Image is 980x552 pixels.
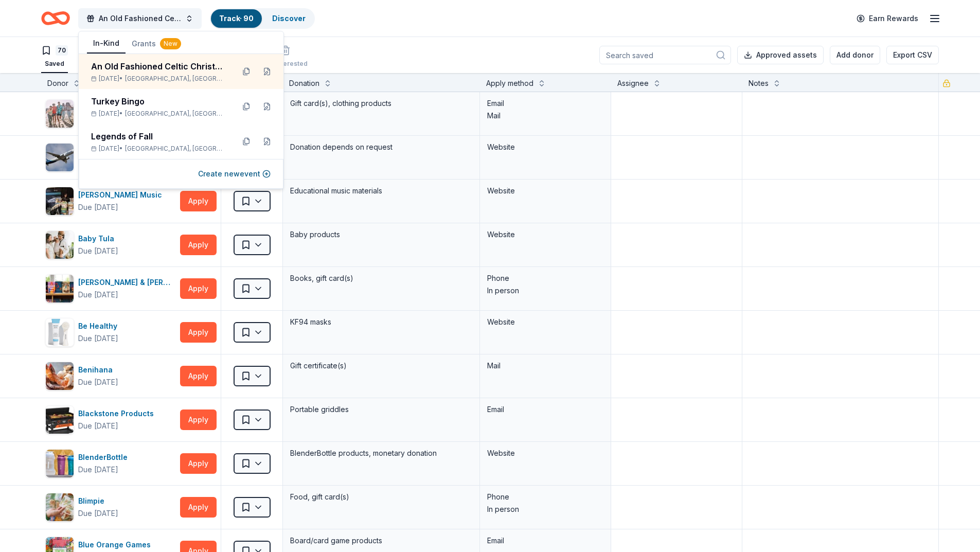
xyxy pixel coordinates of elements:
[56,45,68,56] div: 70
[289,184,473,198] div: Educational music materials
[45,143,176,172] button: Image for Alaska Airlines[US_STATE] AirlinesDue [DATE]
[289,359,473,373] div: Gift certificate(s)
[180,453,217,474] button: Apply
[487,403,603,416] div: Email
[46,144,74,171] img: Image for Alaska Airlines
[487,503,603,515] div: In person
[45,274,176,303] button: Image for Barnes & Noble[PERSON_NAME] & [PERSON_NAME]Due [DATE]
[487,110,603,122] div: Mail
[289,402,473,417] div: Portable griddles
[78,201,118,213] div: Due [DATE]
[886,46,939,64] button: Export CSV
[737,46,824,64] button: Approved assets
[289,446,473,460] div: BlenderBottle products, monetary donation
[78,276,176,289] div: [PERSON_NAME] & [PERSON_NAME]
[78,376,118,388] div: Due [DATE]
[78,364,118,376] div: Benihana
[487,535,603,547] div: Email
[78,189,166,201] div: [PERSON_NAME] Music
[126,34,187,53] button: Grants
[180,322,217,343] button: Apply
[487,491,603,503] div: Phone
[78,464,118,476] div: Due [DATE]
[45,449,176,478] button: Image for BlenderBottleBlenderBottleDue [DATE]
[46,231,74,259] img: Image for Baby Tula
[78,8,202,29] button: An Old Fashioned Celtic Christmas
[78,539,155,551] div: Blue Orange Games
[289,533,473,548] div: Board/card game products
[180,278,217,299] button: Apply
[78,320,121,332] div: Be Healthy
[41,60,68,68] div: Saved
[91,110,226,118] div: [DATE] •
[125,110,226,118] span: [GEOGRAPHIC_DATA], [GEOGRAPHIC_DATA]
[78,233,118,245] div: Baby Tula
[41,6,70,30] a: Home
[91,130,226,143] div: Legends of Fall
[487,316,603,328] div: Website
[617,77,649,90] div: Assignee
[487,360,603,372] div: Mail
[78,289,118,301] div: Due [DATE]
[45,405,176,434] button: Image for Blackstone ProductsBlackstone ProductsDue [DATE]
[160,38,181,49] div: New
[289,140,473,154] div: Donation depends on request
[180,191,217,211] button: Apply
[125,75,226,83] span: [GEOGRAPHIC_DATA], [GEOGRAPHIC_DATA]
[46,493,74,521] img: Image for Blimpie
[210,8,315,29] button: Track· 90Discover
[830,46,880,64] button: Add donor
[78,420,118,432] div: Due [DATE]
[46,187,74,215] img: Image for Alfred Music
[45,187,176,216] button: Image for Alfred Music[PERSON_NAME] MusicDue [DATE]
[487,272,603,284] div: Phone
[487,447,603,459] div: Website
[487,228,603,241] div: Website
[45,318,176,347] button: Image for Be HealthyBe HealthyDue [DATE]
[850,9,924,28] a: Earn Rewards
[91,145,226,153] div: [DATE] •
[599,46,731,64] input: Search saved
[198,168,271,180] button: Create newevent
[486,77,533,90] div: Apply method
[125,145,226,153] span: [GEOGRAPHIC_DATA], [GEOGRAPHIC_DATA]
[272,14,306,23] a: Discover
[78,495,118,507] div: Blimpie
[180,409,217,430] button: Apply
[180,235,217,255] button: Apply
[91,60,226,73] div: An Old Fashioned Celtic Christmas
[263,41,308,73] button: Not interested
[45,362,176,390] button: Image for BenihanaBenihanaDue [DATE]
[45,230,176,259] button: Image for Baby TulaBaby TulaDue [DATE]
[78,332,118,345] div: Due [DATE]
[289,315,473,329] div: KF94 masks
[46,450,74,477] img: Image for BlenderBottle
[487,185,603,197] div: Website
[45,493,176,522] button: Image for BlimpieBlimpieDue [DATE]
[46,362,74,390] img: Image for Benihana
[289,227,473,242] div: Baby products
[78,245,118,257] div: Due [DATE]
[289,77,319,90] div: Donation
[180,366,217,386] button: Apply
[289,271,473,286] div: Books, gift card(s)
[41,41,68,73] button: 70Saved
[289,490,473,504] div: Food, gift card(s)
[263,60,308,68] div: Not interested
[78,451,132,464] div: BlenderBottle
[46,100,74,128] img: Image for Aéropostale
[91,75,226,83] div: [DATE] •
[99,12,181,25] span: An Old Fashioned Celtic Christmas
[487,284,603,297] div: In person
[749,77,769,90] div: Notes
[180,497,217,518] button: Apply
[487,141,603,153] div: Website
[91,95,226,108] div: Turkey Bingo
[45,99,176,128] button: Image for AéropostaleAéropostaleDue [DATE]
[78,407,158,420] div: Blackstone Products
[487,97,603,110] div: Email
[87,34,126,54] button: In-Kind
[46,275,74,302] img: Image for Barnes & Noble
[47,77,68,90] div: Donor
[289,96,473,111] div: Gift card(s), clothing products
